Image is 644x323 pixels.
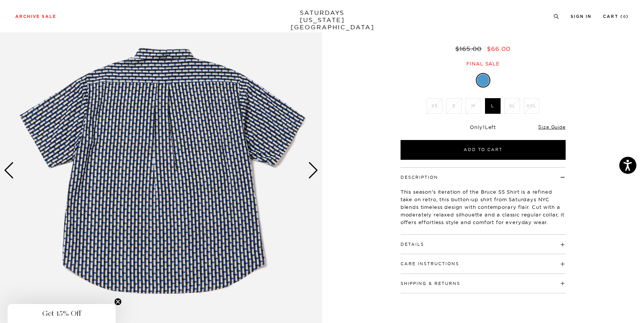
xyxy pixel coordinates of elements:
[291,9,353,31] a: SATURDAYS[US_STATE][GEOGRAPHIC_DATA]
[114,298,122,305] button: Close teaser
[8,304,116,323] div: Get 15% OffClose teaser
[42,309,81,318] span: Get 15% Off
[15,14,56,19] a: Archive Sale
[485,98,501,114] label: L
[571,14,592,19] a: Sign In
[603,14,629,19] a: Cart (0)
[401,262,459,266] button: Care Instructions
[401,282,460,286] button: Shipping & Returns
[401,124,566,130] div: Only Left
[538,124,565,130] a: Size Guide
[399,60,567,67] div: Final sale
[401,175,438,180] button: Description
[4,162,14,179] div: Previous slide
[455,45,485,53] del: $165.00
[483,124,485,130] span: 1
[401,242,424,247] button: Details
[308,162,318,179] div: Next slide
[401,188,566,226] p: This season's iteration of the Bruce SS Shirt is a refined take on retro, this button-up shirt fr...
[487,45,510,53] span: $66.00
[623,15,626,19] small: 0
[401,140,566,160] button: Add to Cart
